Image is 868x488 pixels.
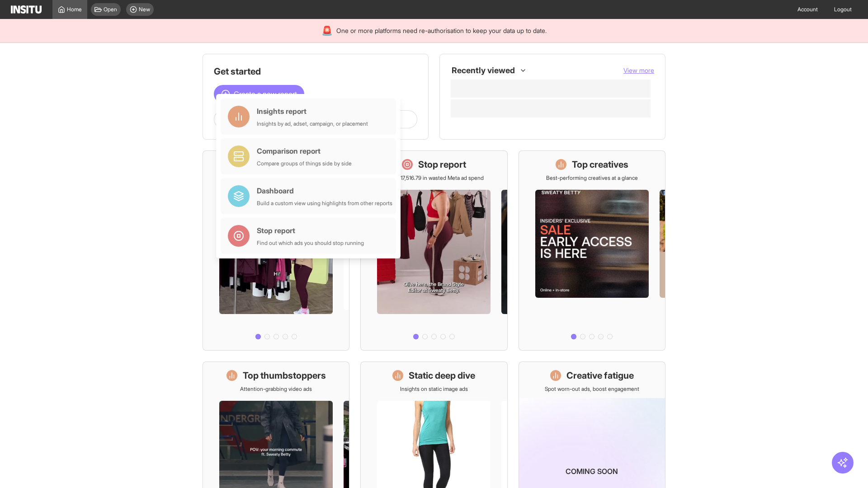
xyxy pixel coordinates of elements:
h1: Top creatives [572,158,628,171]
h1: Stop report [418,158,466,171]
p: Best-performing creatives at a glance [546,174,638,182]
div: Stop report [257,225,364,236]
div: Insights report [257,106,368,117]
span: Home [67,6,82,13]
h1: Static deep dive [409,369,475,382]
div: 🚨 [321,24,333,37]
span: Create a new report [234,89,297,99]
a: Top creativesBest-performing creatives at a glance [519,150,665,351]
div: Insights by ad, adset, campaign, or placement [257,120,368,127]
button: View more [623,66,654,75]
div: Build a custom view using highlights from other reports [257,200,392,207]
div: Find out which ads you should stop running [257,239,364,247]
span: View more [623,66,654,74]
p: Save £17,516.79 in wasted Meta ad spend [384,174,484,182]
button: Create a new report [214,85,304,103]
img: Logo [11,5,42,14]
h1: Top thumbstoppers [243,369,326,382]
div: Comparison report [257,145,352,156]
p: Insights on static image ads [400,385,468,393]
span: One or more platforms need re-authorisation to keep your data up to date. [336,26,547,35]
p: Attention-grabbing video ads [240,385,312,393]
span: New [139,6,150,13]
a: What's live nowSee all active ads instantly [203,150,349,351]
span: Open [104,6,117,13]
div: Compare groups of things side by side [257,160,352,167]
h1: Get started [214,65,417,78]
a: Stop reportSave £17,516.79 in wasted Meta ad spend [360,150,507,351]
div: Dashboard [257,185,392,196]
